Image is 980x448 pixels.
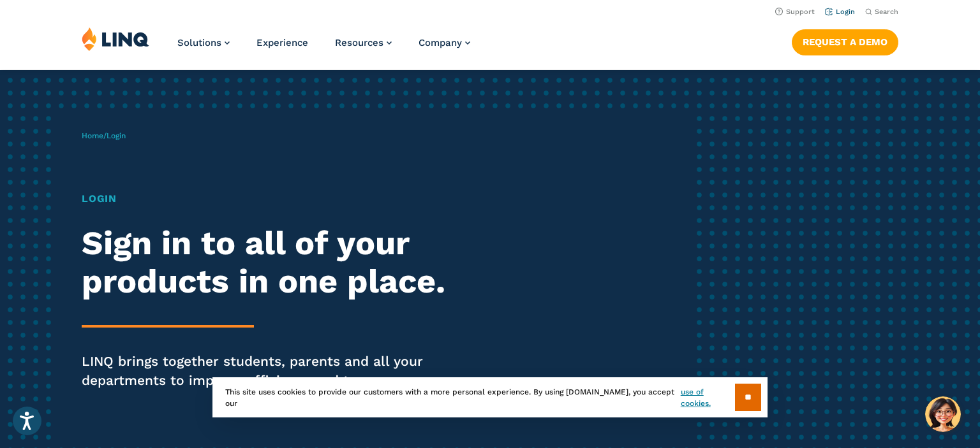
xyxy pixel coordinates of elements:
a: Login [825,8,855,16]
a: Request a Demo [792,29,898,55]
a: Resources [335,37,392,48]
span: Search [875,8,898,16]
div: This site uses cookies to provide our customers with a more personal experience. By using [DOMAIN... [212,377,768,417]
a: Solutions [177,37,230,48]
a: use of cookies. [681,386,735,409]
button: Open Search Bar [865,7,898,17]
h2: Sign in to all of your products in one place. [82,224,459,301]
nav: Button Navigation [792,27,898,55]
a: Support [775,8,815,16]
a: Home [82,131,103,140]
button: Hello, have a question? Let’s chat. [925,396,961,432]
h1: Login [82,191,459,206]
span: Company [419,37,462,48]
span: / [82,131,126,140]
nav: Primary Navigation [177,27,470,69]
a: Experience [256,37,308,48]
span: Solutions [177,37,221,48]
p: LINQ brings together students, parents and all your departments to improve efficiency and transpa... [82,352,459,390]
span: Resources [335,37,383,48]
span: Login [107,131,126,140]
a: Company [419,37,470,48]
img: LINQ | K‑12 Software [82,27,149,51]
